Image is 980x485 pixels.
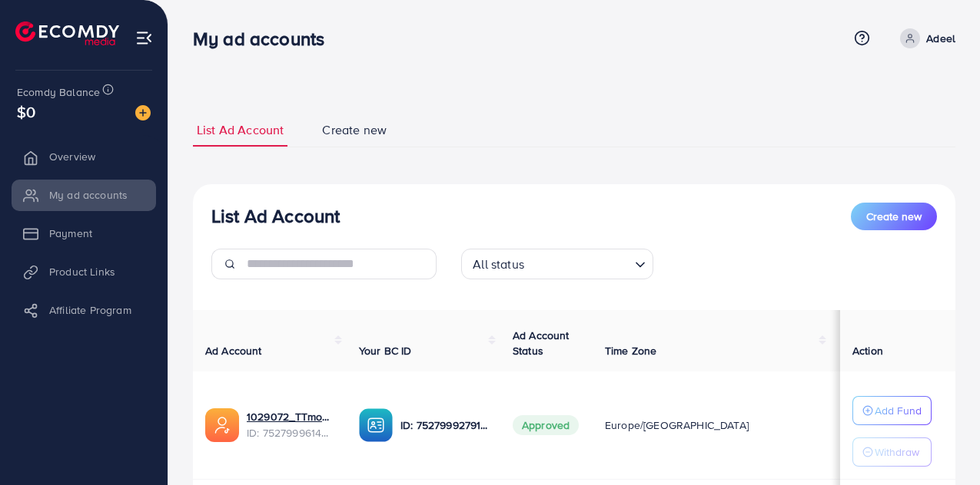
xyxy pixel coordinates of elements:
img: ic-ba-acc.ded83a64.svg [359,408,393,442]
span: Ecomdy Balance [17,84,100,100]
button: Withdraw [852,437,932,467]
span: Action [852,343,883,358]
button: Add Fund [852,396,932,425]
span: Ad Account [205,343,262,358]
span: Create new [322,121,387,139]
h3: My ad accounts [193,28,337,50]
span: Create new [866,209,922,224]
img: menu [135,29,153,47]
p: Adeel [926,29,955,48]
span: Ad Account Status [513,328,570,358]
button: Create new [851,203,937,230]
p: ID: 7527999279103574032 [400,416,488,434]
input: Search for option [529,250,629,275]
img: ic-ads-acc.e4c84228.svg [205,408,239,442]
span: ID: 7527999614847467521 [247,425,334,440]
span: List Ad Account [197,121,284,139]
h3: List Ad Account [211,205,340,227]
span: $0 [17,101,35,123]
div: <span class='underline'>1029072_TTmonigrow_1752749004212</span></br>7527999614847467521 [247,409,334,440]
span: Europe/[GEOGRAPHIC_DATA] [605,417,749,433]
div: Search for option [461,249,653,279]
span: Approved [513,415,579,435]
img: logo [15,21,119,45]
p: Add Fund [875,401,922,420]
span: Time Zone [605,343,656,358]
a: 1029072_TTmonigrow_1752749004212 [247,409,334,424]
span: All status [470,253,527,275]
span: Your BC ID [359,343,412,358]
a: Adeel [894,28,955,48]
img: image [135,105,151,120]
p: Withdraw [875,443,919,461]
